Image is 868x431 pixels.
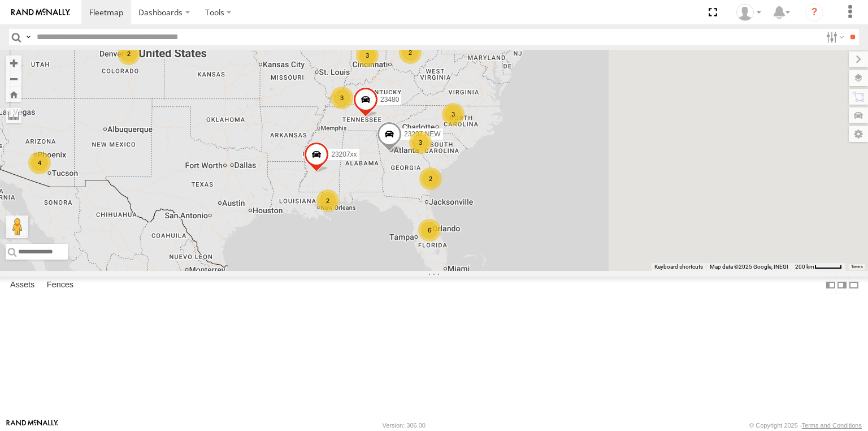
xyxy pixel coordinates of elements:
label: Fences [41,277,79,293]
button: Zoom out [6,71,21,87]
button: Keyboard shortcuts [654,263,703,271]
label: Dock Summary Table to the Right [836,277,848,293]
div: 2 [118,42,140,65]
span: 23480 [380,95,399,103]
div: 3 [409,131,432,154]
i: ? [805,3,823,21]
div: 2 [399,41,422,64]
label: Map Settings [849,126,868,142]
label: Dock Summary Table to the Left [825,277,836,293]
div: 2 [316,189,339,212]
div: 4 [28,152,51,174]
a: Terms and Conditions [802,422,862,429]
label: Hide Summary Table [848,277,860,293]
div: 6 [418,219,441,242]
a: Visit our Website [6,420,58,431]
div: Sardor Khadjimedov [732,4,765,21]
span: 23207xx [331,150,357,158]
div: © Copyright 2025 - [749,422,862,429]
button: Zoom in [6,55,21,71]
div: 3 [442,103,465,126]
label: Measure [6,107,21,123]
a: Terms (opens in new tab) [851,265,863,269]
label: Search Filter Options [822,29,846,45]
img: rand-logo.svg [11,8,70,16]
div: 3 [331,87,353,109]
div: 2 [419,167,442,190]
label: Assets [5,277,40,293]
label: Search Query [24,29,33,45]
button: Zoom Home [6,87,21,102]
button: Drag Pegman onto the map to open Street View [6,215,28,238]
button: Map Scale: 200 km per 45 pixels [792,263,845,271]
span: 23207 NEW [404,130,441,138]
span: 200 km [795,264,814,270]
div: Version: 306.00 [383,422,426,429]
div: 3 [356,44,379,67]
span: Map data ©2025 Google, INEGI [710,264,788,270]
